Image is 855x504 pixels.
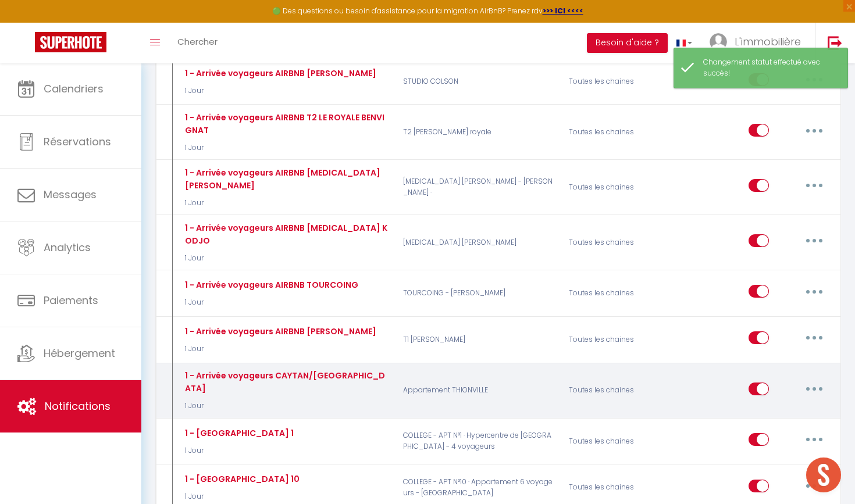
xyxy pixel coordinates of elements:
div: Toutes les chaines [561,276,672,310]
span: Chercher [177,35,218,48]
div: Toutes les chaines [561,111,672,153]
p: 1 Jour [182,198,388,209]
p: 1 Jour [182,344,376,355]
span: Hébergement [44,346,115,360]
span: Calendriers [44,81,104,96]
div: 1 - Arrivée voyageurs CAYTAN/[GEOGRAPHIC_DATA] [182,369,388,395]
div: 1 - [GEOGRAPHIC_DATA] 1 [182,427,294,439]
p: T2 [PERSON_NAME] royale [396,111,561,153]
div: 1 - Arrivée voyageurs AIRBNB [PERSON_NAME] [182,67,376,80]
span: Analytics [44,240,91,255]
p: 1 Jour [182,85,376,96]
a: ... L'immobilière [701,23,815,63]
img: ... [710,33,727,51]
div: Toutes les chaines [561,424,672,458]
div: Toutes les chaines [561,65,672,98]
div: Ouvrir le chat [806,457,841,492]
button: Besoin d'aide ? [587,33,668,53]
div: 1 - Arrivée voyageurs AIRBNB [PERSON_NAME] [182,325,376,338]
a: >>> ICI <<<< [543,6,583,16]
div: Toutes les chaines [561,166,672,209]
p: [MEDICAL_DATA] [PERSON_NAME] [396,221,561,264]
div: 1 - Arrivée voyageurs AIRBNB TOURCOING [182,278,358,291]
p: 1 Jour [182,253,388,264]
p: STUDIO COLSON [396,65,561,98]
div: 1 - [GEOGRAPHIC_DATA] 10 [182,473,300,485]
p: 1 Jour [182,445,294,456]
p: Appartement THIONVILLE [396,369,561,412]
p: 1 Jour [182,297,358,308]
img: logout [828,35,842,50]
div: 1 - Arrivée voyageurs AIRBNB [MEDICAL_DATA] KODJO [182,221,388,247]
span: Messages [44,187,97,202]
span: Réservations [44,134,111,149]
div: Toutes les chaines [561,369,672,412]
div: 1 - Arrivée voyageurs AIRBNB T2 LE ROYALE BENVIGNAT [182,111,388,137]
p: T1 [PERSON_NAME] [396,323,561,356]
img: Super Booking [35,32,106,52]
div: 1 - Arrivée voyageurs AIRBNB [MEDICAL_DATA] [PERSON_NAME] [182,166,388,192]
p: TOURCOING - [PERSON_NAME] [396,276,561,310]
span: Paiements [44,293,98,308]
div: Toutes les chaines [561,221,672,264]
a: Chercher [169,23,226,63]
p: 1 Jour [182,401,388,412]
div: Toutes les chaines [561,323,672,356]
span: Notifications [45,399,111,413]
p: 1 Jour [182,142,388,153]
p: COLLEGE - APT N°1 · Hypercentre de [GEOGRAPHIC_DATA] - 4 voyageurs [396,424,561,458]
p: [MEDICAL_DATA] [PERSON_NAME] - [PERSON_NAME] · [396,166,561,209]
span: L'immobilière [735,34,801,49]
div: Changement statut effectué avec succés! [703,57,836,79]
p: 1 Jour [182,491,300,502]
